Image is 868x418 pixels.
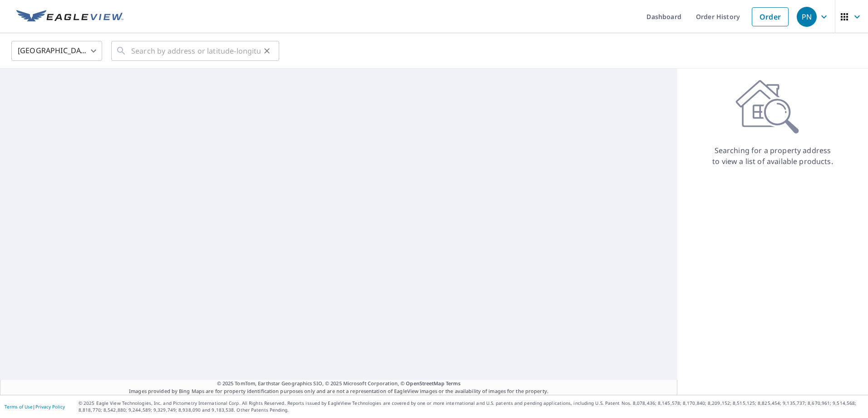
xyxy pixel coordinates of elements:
div: [GEOGRAPHIC_DATA] [11,38,102,64]
div: PN [797,7,817,27]
p: © 2025 Eagle View Technologies, Inc. and Pictometry International Corp. All Rights Reserved. Repo... [79,400,863,413]
a: OpenStreetMap [406,380,444,387]
p: | [5,404,65,409]
a: Privacy Policy [35,403,65,410]
button: Clear [261,45,273,57]
p: Searching for a property address to view a list of available products. [712,145,833,167]
img: EV Logo [16,10,123,24]
span: © 2025 TomTom, Earthstar Geographics SIO, © 2025 Microsoft Corporation, © [217,380,461,388]
input: Search by address or latitude-longitude [131,38,261,64]
a: Order [752,7,789,26]
a: Terms [446,380,461,387]
a: Terms of Use [5,403,33,410]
